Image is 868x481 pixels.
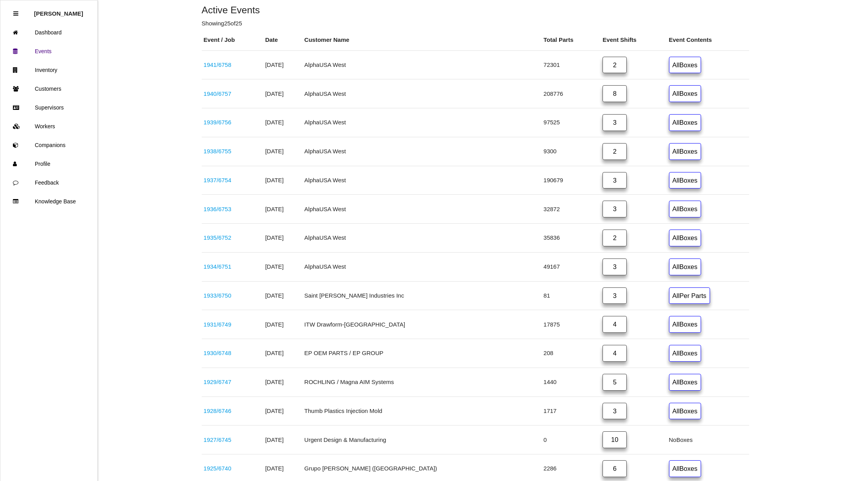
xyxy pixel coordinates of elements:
[302,166,542,195] td: AlphaUSA West
[601,30,667,50] th: Event Shifts
[0,136,97,154] a: Companions
[204,263,231,270] a: 1934/6751
[302,281,542,310] td: Saint [PERSON_NAME] Industries Inc
[263,252,302,281] td: [DATE]
[263,368,302,397] td: [DATE]
[204,61,231,68] a: 1941/6758
[542,425,601,454] td: 0
[204,119,231,126] a: 1939/6756
[669,85,701,102] a: AllBoxes
[204,320,262,329] div: TI PN HYSO0086AAF00 -ITW PN 5463
[302,425,542,454] td: Urgent Design & Manufacturing
[603,316,627,333] a: 4
[204,148,231,154] a: 1938/6755
[302,30,542,50] th: Customer Name
[263,30,302,50] th: Date
[0,154,97,173] a: Profile
[204,292,231,299] a: 1933/6750
[542,79,601,108] td: 208776
[204,206,231,212] a: 1936/6753
[204,176,262,185] div: K9250H
[603,201,627,217] a: 3
[669,57,701,74] a: AllBoxes
[542,397,601,425] td: 1717
[204,407,231,414] a: 1928/6746
[603,230,627,246] a: 2
[263,108,302,137] td: [DATE]
[603,345,627,362] a: 4
[202,30,264,50] th: Event / Job
[542,108,601,137] td: 97525
[204,234,231,241] a: 1935/6752
[204,90,262,99] div: K13360
[603,431,627,448] a: 10
[603,172,627,189] a: 3
[204,464,262,473] div: P703 PCBA
[263,339,302,368] td: [DATE]
[669,374,701,391] a: AllBoxes
[0,173,97,192] a: Feedback
[263,397,302,425] td: [DATE]
[302,50,542,79] td: AlphaUSA West
[204,205,262,214] div: S2070-02
[603,403,627,420] a: 3
[0,61,97,79] a: Inventory
[302,137,542,166] td: AlphaUSA West
[603,85,627,102] a: 8
[669,287,710,304] a: AllPer Parts
[603,143,627,160] a: 2
[204,350,231,356] a: 1930/6748
[603,287,627,304] a: 3
[0,98,97,117] a: Supervisors
[302,339,542,368] td: EP OEM PARTS / EP GROUP
[204,436,262,445] div: Space X Parts
[603,374,627,391] a: 5
[669,316,701,333] a: AllBoxes
[542,252,601,281] td: 49167
[204,321,231,328] a: 1931/6749
[542,30,601,50] th: Total Parts
[263,281,302,310] td: [DATE]
[603,258,627,275] a: 3
[204,379,231,385] a: 1929/6747
[204,378,262,387] div: 68425775AD
[667,425,749,454] td: No Boxes
[603,460,627,477] a: 6
[263,195,302,224] td: [DATE]
[0,117,97,136] a: Workers
[669,172,701,189] a: AllBoxes
[542,339,601,368] td: 208
[204,291,262,300] div: 86560053 / 86560052 (@ Avancez Hazel Park)
[204,118,262,127] div: S2050-00
[263,50,302,79] td: [DATE]
[13,4,18,23] div: Close
[263,425,302,454] td: [DATE]
[204,407,262,416] div: 2011010AB / 2008002AB / 2009006AB
[204,90,231,97] a: 1940/6757
[204,465,231,472] a: 1925/6740
[263,224,302,253] td: [DATE]
[542,50,601,79] td: 72301
[204,147,262,156] div: BA1194-02
[669,143,701,160] a: AllBoxes
[669,460,701,477] a: AllBoxes
[302,108,542,137] td: AlphaUSA West
[302,310,542,339] td: ITW Drawform-[GEOGRAPHIC_DATA]
[302,224,542,253] td: AlphaUSA West
[263,137,302,166] td: [DATE]
[263,166,302,195] td: [DATE]
[603,114,627,131] a: 3
[34,4,83,17] p: Rosie Blandino
[202,5,749,15] h5: Active Events
[302,368,542,397] td: ROCHLING / Magna AIM Systems
[0,23,97,42] a: Dashboard
[302,79,542,108] td: AlphaUSA West
[204,177,231,183] a: 1937/6754
[302,195,542,224] td: AlphaUSA West
[204,349,262,358] div: 6576306022
[302,397,542,425] td: Thumb Plastics Injection Mold
[204,436,231,443] a: 1927/6745
[669,114,701,131] a: AllBoxes
[204,262,262,271] div: S2026-01
[202,19,749,28] p: Showing 25 of 25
